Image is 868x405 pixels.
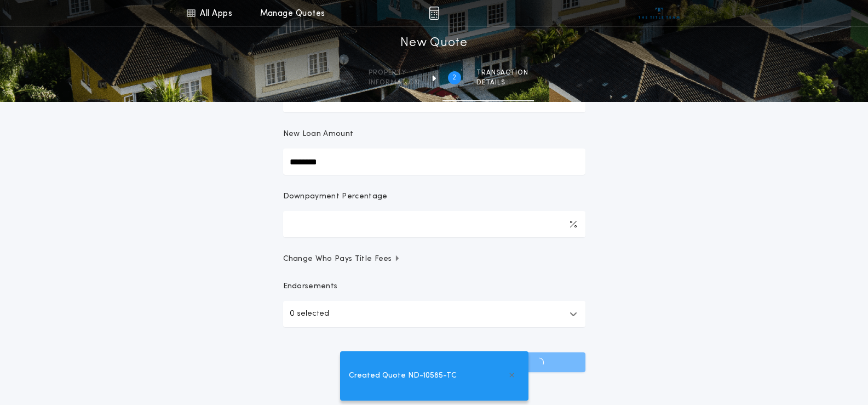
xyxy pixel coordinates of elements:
h2: 2 [452,73,456,82]
span: Property [369,69,419,77]
p: 0 selected [290,307,329,321]
img: vs-icon [639,8,680,19]
span: Change Who Pays Title Fees [283,254,401,265]
p: Endorsements [283,281,585,292]
input: Downpayment Percentage [283,211,585,237]
h1: New Quote [400,35,467,52]
span: information [369,78,419,87]
img: img [429,7,439,20]
button: Change Who Pays Title Fees [283,254,585,265]
button: 0 selected [283,301,585,327]
span: Transaction [476,69,528,77]
input: New Loan Amount [283,149,585,175]
span: Created Quote ND-10585-TC [349,370,457,382]
span: details [476,78,528,87]
p: Downpayment Percentage [283,191,388,202]
p: New Loan Amount [283,129,354,140]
